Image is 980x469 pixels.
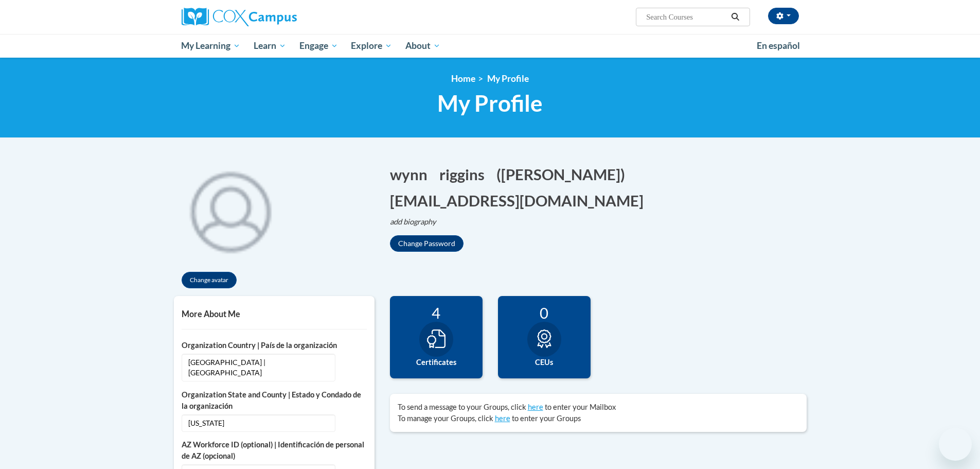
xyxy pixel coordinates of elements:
[254,40,286,52] span: Learn
[174,153,287,267] img: profile avatar
[939,428,972,461] iframe: Button to launch messaging window
[166,34,814,58] div: Main menu
[299,40,338,52] span: Engage
[182,354,335,381] span: [GEOGRAPHIC_DATA] | [GEOGRAPHIC_DATA]
[293,34,345,58] a: Engage
[182,340,367,351] label: Organization Country | País de la organización
[390,190,650,211] button: Edit email address
[351,40,392,52] span: Explore
[175,34,247,58] a: My Learning
[506,304,583,322] div: 0
[398,304,475,322] div: 4
[390,164,434,185] button: Edit first name
[174,153,287,267] div: Click to change the profile picture
[495,414,510,423] a: here
[182,439,367,462] label: AZ Workforce ID (optional) | Identificación de personal de AZ (opcional)
[182,414,335,432] span: [US_STATE]
[487,73,529,84] span: My Profile
[390,216,444,228] button: Edit biography
[768,8,799,24] button: Account Settings
[344,34,399,58] a: Explore
[182,389,367,412] label: Organization State and County | Estado y Condado de la organización
[398,357,475,368] label: Certificates
[645,11,727,23] input: Search Courses
[727,11,743,23] button: Search
[496,164,632,185] button: Edit screen name
[437,90,543,117] span: My Profile
[398,403,526,411] span: To send a message to your Groups, click
[545,403,616,411] span: to enter your Mailbox
[398,414,493,423] span: To manage your Groups, click
[247,34,293,58] a: Learn
[182,272,237,288] button: Change avatar
[439,164,491,185] button: Edit last name
[512,414,581,423] span: to enter your Groups
[451,73,475,84] a: Home
[181,40,240,52] span: My Learning
[506,357,583,368] label: CEUs
[750,35,807,57] a: En español
[390,217,436,226] i: add biography
[390,235,464,252] button: Change Password
[405,40,440,52] span: About
[528,403,543,411] a: here
[757,40,800,51] span: En español
[399,34,447,58] a: About
[182,309,367,319] h5: More About Me
[182,8,297,26] img: Cox Campus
